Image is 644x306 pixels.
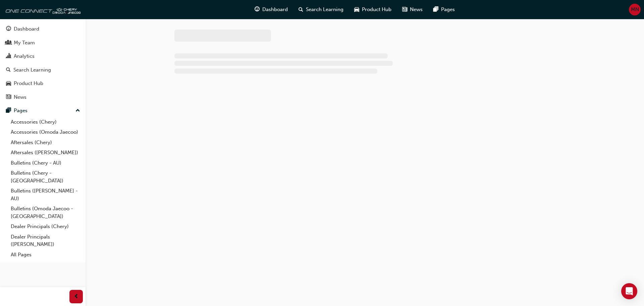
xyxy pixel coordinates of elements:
[3,104,83,117] button: Pages
[74,293,79,301] span: prev-icon
[6,53,11,59] span: chart-icon
[14,39,35,47] div: My Team
[629,4,641,15] button: MN
[8,117,83,127] a: Accessories (Chery)
[6,81,11,87] span: car-icon
[8,158,83,168] a: Bulletins (Chery - AU)
[8,147,83,158] a: Aftersales ([PERSON_NAME])
[3,23,83,35] a: Dashboard
[433,5,438,14] span: pages-icon
[249,3,293,16] a: guage-iconDashboard
[8,204,83,221] a: Bulletins (Omoda Jaecoo - [GEOGRAPHIC_DATA])
[6,26,11,32] span: guage-icon
[397,3,428,16] a: news-iconNews
[3,64,83,76] a: Search Learning
[3,91,83,103] a: News
[3,37,83,49] a: My Team
[3,3,80,16] img: oneconnect
[6,94,11,100] span: news-icon
[402,5,407,14] span: news-icon
[8,127,83,137] a: Accessories (Omoda Jaecoo)
[6,40,11,46] span: people-icon
[8,221,83,232] a: Dealer Principals (Chery)
[75,106,80,115] span: up-icon
[3,50,83,62] a: Analytics
[6,108,11,114] span: pages-icon
[428,3,460,16] a: pages-iconPages
[621,283,637,299] div: Open Intercom Messenger
[410,6,423,13] span: News
[362,6,391,13] span: Product Hub
[8,250,83,260] a: All Pages
[14,80,43,87] div: Product Hub
[14,93,26,101] div: News
[14,107,28,115] div: Pages
[441,6,455,13] span: Pages
[354,5,359,14] span: car-icon
[3,77,83,90] a: Product Hub
[14,25,39,33] div: Dashboard
[3,21,83,104] button: DashboardMy TeamAnalyticsSearch LearningProduct HubNews
[8,232,83,250] a: Dealer Principals ([PERSON_NAME])
[349,3,397,16] a: car-iconProduct Hub
[8,137,83,148] a: Aftersales (Chery)
[8,168,83,186] a: Bulletins (Chery - [GEOGRAPHIC_DATA])
[306,6,343,13] span: Search Learning
[293,3,349,16] a: search-iconSearch Learning
[255,5,260,14] span: guage-icon
[631,6,639,13] span: MN
[6,67,11,73] span: search-icon
[8,186,83,204] a: Bulletins ([PERSON_NAME] - AU)
[299,5,303,14] span: search-icon
[14,52,35,60] div: Analytics
[13,66,51,74] div: Search Learning
[262,6,288,13] span: Dashboard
